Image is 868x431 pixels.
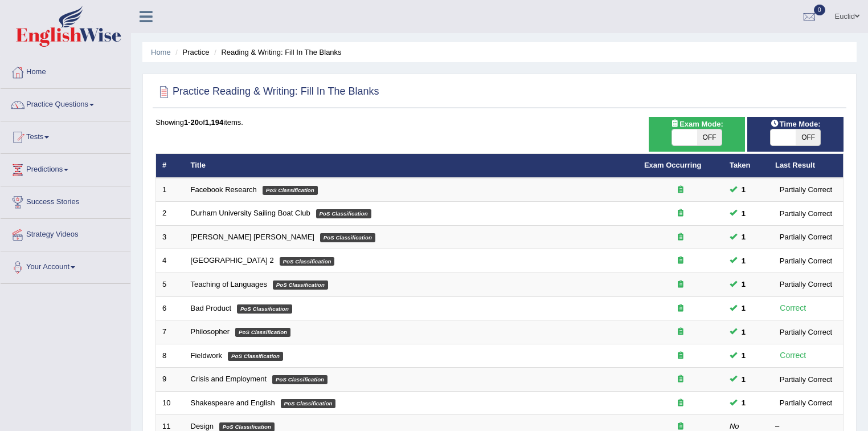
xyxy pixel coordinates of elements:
[1,219,130,247] a: Strategy Videos
[737,349,750,361] span: You can still take this question
[775,397,837,409] div: Partially Correct
[644,185,717,196] div: Exam occurring question
[156,391,185,415] td: 10
[796,129,821,145] span: OFF
[644,351,717,361] div: Exam occurring question
[191,327,230,336] a: Philosopher
[156,154,185,178] th: #
[191,185,257,194] a: Facebook Research
[737,302,750,314] span: You can still take this question
[644,208,717,219] div: Exam occurring question
[644,374,717,385] div: Exam occurring question
[697,129,722,145] span: OFF
[191,351,223,360] a: Fieldwork
[156,273,185,297] td: 5
[273,280,328,290] em: PoS Classification
[151,48,171,56] a: Home
[191,256,274,265] a: [GEOGRAPHIC_DATA] 2
[1,89,130,117] a: Practice Questions
[280,257,335,266] em: PoS Classification
[263,186,318,195] em: PoS Classification
[185,154,638,178] th: Title
[766,118,825,130] span: Time Mode:
[644,303,717,314] div: Exam occurring question
[649,117,745,152] div: Show exams occurring in exams
[723,154,769,178] th: Taken
[156,320,185,344] td: 7
[737,184,750,196] span: You can still take this question
[737,255,750,267] span: You can still take this question
[235,328,290,337] em: PoS Classification
[814,5,825,15] span: 0
[156,178,185,202] td: 1
[173,47,209,58] li: Practice
[775,349,811,362] div: Correct
[191,209,310,217] a: Durham University Sailing Boat Club
[155,117,844,128] div: Showing of items.
[1,186,130,215] a: Success Stories
[775,231,837,243] div: Partially Correct
[1,154,130,182] a: Predictions
[775,255,837,267] div: Partially Correct
[191,399,275,407] a: Shakespeare and English
[730,422,739,430] em: No
[191,233,314,241] a: [PERSON_NAME] [PERSON_NAME]
[737,231,750,243] span: You can still take this question
[156,368,185,392] td: 9
[644,279,717,290] div: Exam occurring question
[737,278,750,290] span: You can still take this question
[1,56,130,85] a: Home
[156,296,185,320] td: 6
[769,154,844,178] th: Last Result
[666,118,727,130] span: Exam Mode:
[775,326,837,338] div: Partially Correct
[644,232,717,243] div: Exam occurring question
[191,280,267,288] a: Teaching of Languages
[184,118,199,127] b: 1-20
[191,422,214,430] a: Design
[156,249,185,273] td: 4
[644,398,717,409] div: Exam occurring question
[737,326,750,338] span: You can still take this question
[156,202,185,226] td: 2
[156,225,185,249] td: 3
[775,208,837,219] div: Partially Correct
[737,208,750,219] span: You can still take this question
[316,209,371,218] em: PoS Classification
[775,184,837,196] div: Partially Correct
[237,304,292,314] em: PoS Classification
[272,375,327,384] em: PoS Classification
[156,344,185,368] td: 8
[775,278,837,290] div: Partially Correct
[205,118,224,127] b: 1,194
[1,251,130,280] a: Your Account
[644,327,717,338] div: Exam occurring question
[320,233,375,242] em: PoS Classification
[775,302,811,315] div: Correct
[644,255,717,266] div: Exam occurring question
[775,373,837,385] div: Partially Correct
[644,161,701,169] a: Exam Occurring
[191,304,232,312] a: Bad Product
[228,352,283,361] em: PoS Classification
[155,83,379,100] h2: Practice Reading & Writing: Fill In The Blanks
[191,375,267,383] a: Crisis and Employment
[211,47,341,58] li: Reading & Writing: Fill In The Blanks
[737,397,750,409] span: You can still take this question
[737,373,750,385] span: You can still take this question
[1,121,130,150] a: Tests
[281,399,336,408] em: PoS Classification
